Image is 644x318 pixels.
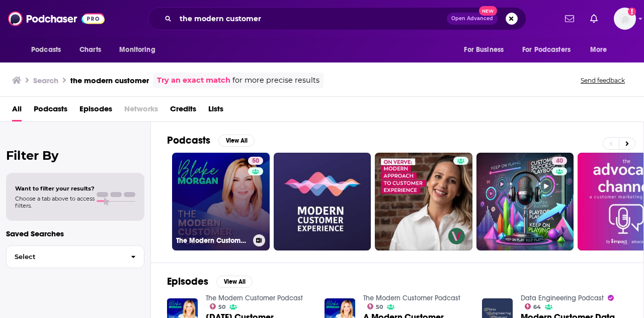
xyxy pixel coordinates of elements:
img: Podchaser - Follow, Share and Rate Podcasts [8,9,105,28]
button: open menu [112,40,168,59]
span: Select [7,253,123,260]
input: Search podcasts, credits, & more... [176,11,447,27]
button: Select [6,245,144,268]
a: The Modern Customer Podcast [363,294,460,302]
a: EpisodesView All [167,275,253,288]
span: Monitoring [119,43,155,57]
h2: Podcasts [167,134,210,147]
div: Search podcasts, credits, & more... [148,7,526,30]
h3: Search [33,76,58,85]
button: open menu [583,40,620,59]
span: 40 [556,156,563,166]
h3: The Modern Customer Podcast [176,236,249,245]
button: Open AdvancedNew [447,13,498,25]
button: open menu [457,40,516,59]
a: Show notifications dropdown [586,10,602,27]
span: Charts [79,43,101,57]
span: Networks [124,101,158,121]
a: Credits [170,101,196,121]
a: Charts [73,40,107,59]
span: for more precise results [232,75,319,86]
span: 50 [376,305,383,309]
a: 50 [210,303,226,309]
a: Lists [208,101,223,121]
h3: the modern customer [70,76,149,85]
span: Logged in as COliver [614,8,636,30]
span: 50 [252,156,259,166]
button: open menu [516,40,585,59]
p: Saved Searches [6,229,144,238]
span: Choose a tab above to access filters. [15,195,95,209]
span: More [590,43,607,57]
a: Data Engineering Podcast [521,294,604,302]
a: Podcasts [34,101,67,121]
button: open menu [24,40,74,59]
a: All [12,101,22,121]
button: Send feedback [578,76,628,85]
img: User Profile [614,8,636,30]
span: New [479,6,497,16]
button: View All [216,276,253,288]
a: Try an exact match [157,75,230,86]
span: For Business [464,43,504,57]
span: 64 [533,305,541,309]
a: 40 [552,157,567,165]
a: PodcastsView All [167,134,255,147]
a: Show notifications dropdown [561,10,578,27]
a: 50The Modern Customer Podcast [172,153,270,250]
span: For Podcasters [522,43,571,57]
a: The Modern Customer Podcast [206,294,303,302]
span: Want to filter your results? [15,185,95,192]
a: 64 [525,303,541,309]
a: Episodes [79,101,112,121]
span: 50 [218,305,225,309]
a: 40 [476,153,574,250]
span: Podcasts [31,43,61,57]
span: Open Advanced [451,16,493,21]
svg: Add a profile image [628,8,636,16]
h2: Filter By [6,148,144,163]
a: 50 [367,303,383,309]
button: View All [218,135,255,147]
h2: Episodes [167,275,208,288]
button: Show profile menu [614,8,636,30]
a: 50 [248,157,263,165]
